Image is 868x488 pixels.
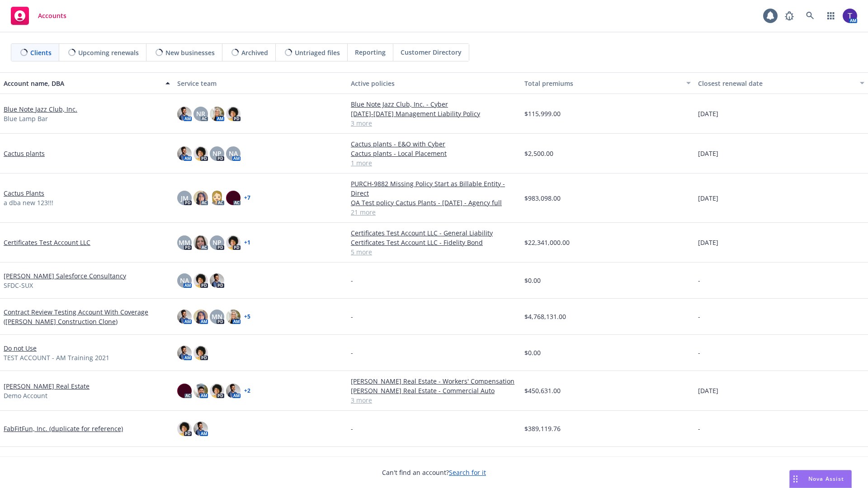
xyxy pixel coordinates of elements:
[244,240,250,245] a: + 1
[449,468,486,477] a: Search for it
[241,48,268,57] span: Archived
[226,191,241,205] img: photo
[4,281,33,290] span: SFDC-SUX
[210,384,224,398] img: photo
[7,3,70,28] a: Accounts
[351,149,517,158] a: Cactus plants - Local Placement
[351,424,353,433] span: -
[226,235,241,250] img: photo
[521,72,694,94] button: Total premiums
[808,475,844,483] span: Nova Assist
[4,198,53,207] span: a dba new 123!!!
[196,109,205,118] span: NR
[180,276,189,285] span: NA
[351,376,517,386] a: [PERSON_NAME] Real Estate - Workers' Compensation
[351,118,517,128] a: 3 more
[524,149,553,158] span: $2,500.00
[524,424,561,433] span: $389,119.76
[177,384,192,398] img: photo
[698,79,854,88] div: Closest renewal date
[177,107,192,121] img: photo
[177,310,192,324] img: photo
[210,191,224,205] img: photo
[524,276,541,285] span: $0.00
[193,384,208,398] img: photo
[351,79,517,88] div: Active policies
[698,193,718,203] span: [DATE]
[78,48,139,57] span: Upcoming renewals
[4,307,170,326] a: Contract Review Testing Account With Coverage ([PERSON_NAME] Construction Clone)
[694,72,868,94] button: Closest renewal date
[801,7,819,25] a: Search
[193,273,208,288] img: photo
[351,276,353,285] span: -
[4,343,37,353] a: Do not Use
[351,158,517,168] a: 1 more
[780,7,798,25] a: Report a Bug
[212,149,222,158] span: NP
[351,139,517,149] a: Cactus plants - E&O with Cyber
[4,104,77,114] a: Blue Note Jazz Club, Inc.
[4,79,160,88] div: Account name, DBA
[351,386,517,395] a: [PERSON_NAME] Real Estate - Commercial Auto
[698,109,718,118] span: [DATE]
[177,422,192,436] img: photo
[226,384,241,398] img: photo
[351,99,517,109] a: Blue Note Jazz Club, Inc. - Cyber
[4,271,126,281] a: [PERSON_NAME] Salesforce Consultancy
[698,386,718,395] span: [DATE]
[843,9,857,23] img: photo
[822,7,840,25] a: Switch app
[524,386,561,395] span: $450,631.00
[524,312,566,321] span: $4,768,131.00
[4,391,47,400] span: Demo Account
[524,238,570,247] span: $22,341,000.00
[193,310,208,324] img: photo
[698,276,700,285] span: -
[226,310,241,324] img: photo
[295,48,340,57] span: Untriaged files
[212,238,222,247] span: NP
[4,353,109,362] span: TEST ACCOUNT - AM Training 2021
[524,348,541,357] span: $0.00
[351,348,353,357] span: -
[193,422,208,436] img: photo
[229,149,238,158] span: NA
[4,114,48,123] span: Blue Lamp Bar
[193,146,208,161] img: photo
[698,238,718,247] span: [DATE]
[790,470,801,488] div: Drag to move
[351,228,517,238] a: Certificates Test Account LLC - General Liability
[351,109,517,118] a: [DATE]-[DATE] Management Liability Policy
[524,193,561,203] span: $983,098.00
[351,198,517,207] a: QA Test policy Cactus Plants - [DATE] - Agency full
[193,346,208,360] img: photo
[355,47,386,57] span: Reporting
[210,107,224,121] img: photo
[698,348,700,357] span: -
[244,388,250,394] a: + 2
[351,247,517,257] a: 5 more
[38,12,66,19] span: Accounts
[4,149,45,158] a: Cactus plants
[698,149,718,158] span: [DATE]
[244,195,250,201] a: + 7
[4,381,90,391] a: [PERSON_NAME] Real Estate
[4,238,90,247] a: Certificates Test Account LLC
[193,191,208,205] img: photo
[226,107,241,121] img: photo
[177,146,192,161] img: photo
[179,238,190,247] span: MM
[244,314,250,319] a: + 5
[351,179,517,198] a: PURCH-9882 Missing Policy Start as Billable Entity - Direct
[351,207,517,217] a: 21 more
[351,312,353,321] span: -
[524,109,561,118] span: $115,999.00
[351,238,517,247] a: Certificates Test Account LLC - Fidelity Bond
[351,395,517,405] a: 3 more
[210,273,224,288] img: photo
